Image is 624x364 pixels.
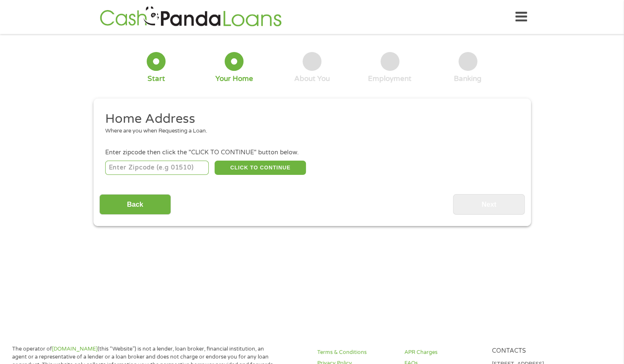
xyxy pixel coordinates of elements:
[148,74,165,83] div: Start
[97,5,284,29] img: GetLoanNow Logo
[368,74,412,83] div: Employment
[52,346,98,352] a: [DOMAIN_NAME]
[105,111,513,127] h2: Home Address
[105,127,513,135] div: Where are you when Requesting a Loan.
[404,348,482,356] a: APR Charges
[105,148,518,157] div: Enter zipcode then click the "CLICK TO CONTINUE" button below.
[215,161,306,175] button: CLICK TO CONTINUE
[453,194,525,215] input: Next
[294,74,330,83] div: About You
[454,74,482,83] div: Banking
[215,74,253,83] div: Your Home
[317,348,394,356] a: Terms & Conditions
[99,194,171,215] input: Back
[105,161,209,175] input: Enter Zipcode (e.g 01510)
[492,347,569,355] h4: Contacts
